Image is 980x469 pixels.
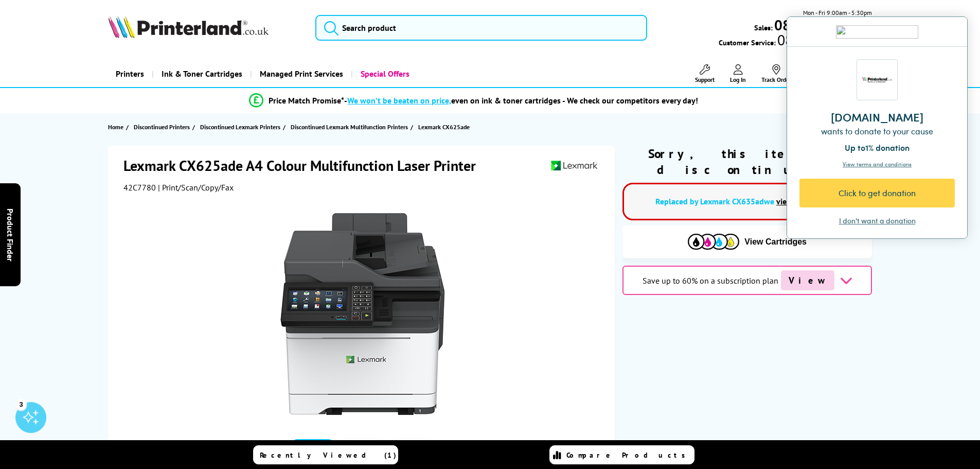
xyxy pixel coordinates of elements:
[761,64,791,83] a: Track Order
[695,64,715,83] a: Support
[253,445,398,464] a: Recently Viewed (1)
[108,121,123,132] span: Home
[655,196,774,206] a: Replaced by Lexmark CX635adwe
[719,35,872,47] span: Customer Service:
[754,23,773,32] span: Sales:
[774,15,872,34] b: 0800 840 3699
[15,398,27,410] div: 3
[162,61,242,87] span: Ink & Toner Cartridges
[688,234,739,250] img: Cartridges
[695,76,715,83] span: Support
[108,121,126,132] a: Home
[776,35,872,45] span: 0800 995 1992
[418,123,470,131] span: Lexmark CX625ade
[773,20,872,30] a: 0800 840 3699
[315,15,647,41] input: Search product
[730,76,746,83] span: Log In
[351,61,417,87] a: Special Offers
[5,208,15,261] span: Product Finder
[776,196,840,206] a: view replacement
[108,15,303,40] a: Printerland Logo
[250,61,351,87] a: Managed Print Services
[730,64,746,83] a: Log In
[108,61,152,87] a: Printers
[123,182,156,193] span: 42C7780
[781,270,834,290] span: View
[744,237,807,247] span: View Cartridges
[291,121,411,132] a: Discontinued Lexmark Multifunction Printers
[262,213,464,415] img: Lexmark CX625ade
[200,121,280,132] span: Discontinued Lexmark Printers
[622,146,872,178] div: Sorry, this item is discontinued
[152,61,250,87] a: Ink & Toner Cartridges
[134,121,192,132] a: Discontinued Printers
[291,121,408,132] span: Discontinued Lexmark Multifunction Printers
[643,275,778,286] span: Save up to 60% on a subscription plan
[550,156,598,175] img: Lexmark
[84,92,864,110] li: modal_Promise
[566,450,691,460] span: Compare Products
[630,233,864,250] button: View Cartridges
[260,450,397,460] span: Recently Viewed (1)
[123,156,486,175] h1: Lexmark CX625ade A4 Colour Multifunction Laser Printer
[347,95,451,106] span: We won’t be beaten on price,
[108,15,269,38] img: Printerland Logo
[803,8,872,18] span: Mon - Fri 9:00am - 5:30pm
[200,121,283,132] a: Discontinued Lexmark Printers
[158,182,234,193] span: | Print/Scan/Copy/Fax
[134,121,190,132] span: Discontinued Printers
[549,445,694,464] a: Compare Products
[269,95,344,106] span: Price Match Promise*
[344,95,698,106] div: - even on ink & toner cartridges - We check our competitors every day!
